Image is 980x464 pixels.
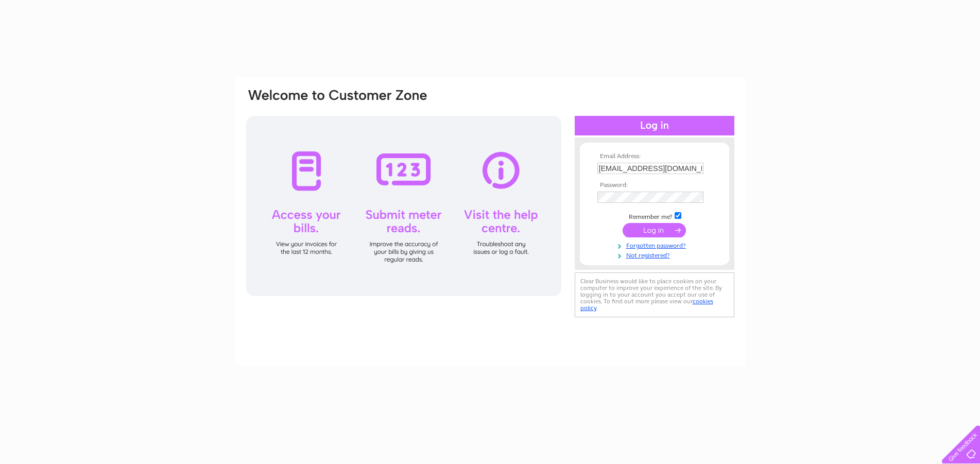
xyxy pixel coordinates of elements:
[580,298,713,312] a: cookies policy
[575,272,734,317] div: Clear Business would like to place cookies on your computer to improve your experience of the sit...
[597,250,714,260] a: Not registered?
[595,211,714,221] td: Remember me?
[595,182,714,189] th: Password:
[623,223,686,237] input: Submit
[597,240,714,250] a: Forgotten password?
[595,153,714,160] th: Email Address:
